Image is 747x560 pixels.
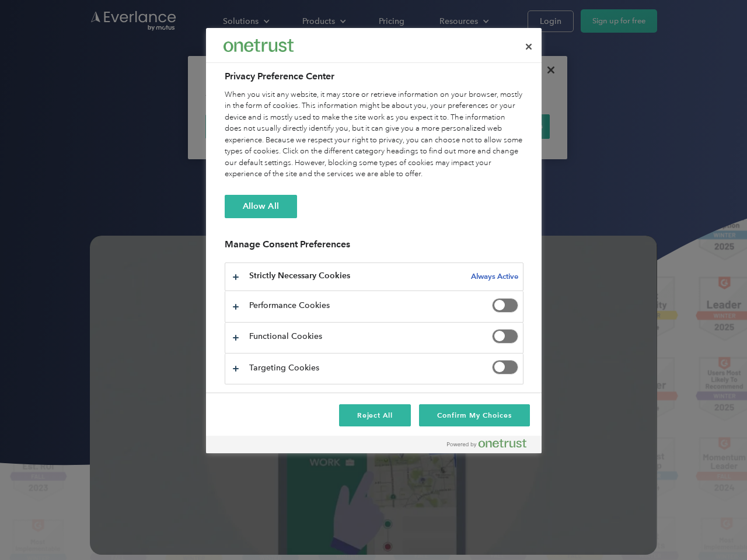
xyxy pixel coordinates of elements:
[206,28,542,453] div: Privacy Preference Center
[516,34,542,60] button: Close
[225,89,523,180] div: When you visit any website, it may store or retrieve information on your browser, mostly in the f...
[339,404,411,426] button: Reject All
[224,34,294,57] div: Everlance
[225,69,523,83] h2: Privacy Preference Center
[206,28,542,453] div: Preference center
[419,404,529,426] button: Confirm My Choices
[447,439,526,448] img: Powered by OneTrust Opens in a new Tab
[447,439,536,453] a: Powered by OneTrust Opens in a new Tab
[225,239,523,257] h3: Manage Consent Preferences
[224,39,294,51] img: Everlance
[225,195,297,218] button: Allow All
[86,69,145,94] input: Submit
